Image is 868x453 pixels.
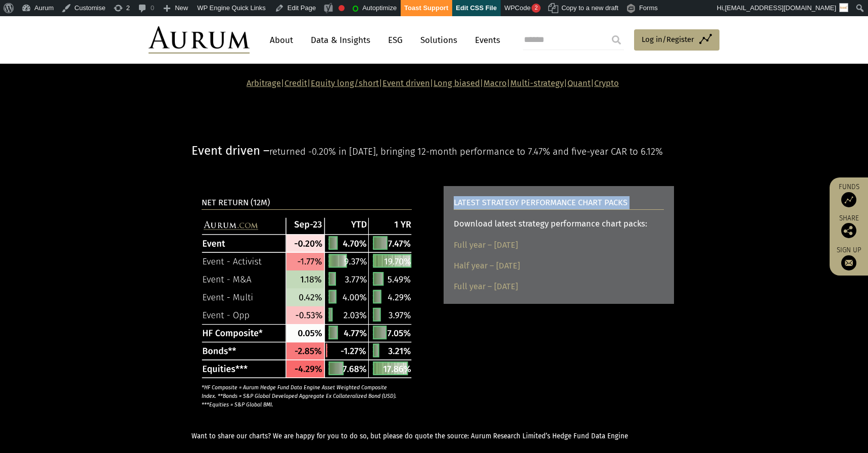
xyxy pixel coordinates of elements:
[835,246,863,270] a: Sign up
[269,146,663,157] span: returned -0.20% in [DATE], bringing 12-month performance to 7.47% and five-year CAR to 6.12%
[382,78,430,88] a: Event driven
[339,5,345,11] div: Focus keyphrase not set
[202,198,270,207] b: NET RETURN (12M)
[841,192,856,207] img: Access Funds
[454,217,664,231] div: Download latest strategy performance chart packs:
[202,378,401,409] p: *HF Composite = Aurum Hedge Fund Data Engine Asset Weighted Composite Index. **Bonds = S&P Global...
[841,223,856,238] img: Share this post
[594,78,619,88] a: Crypto
[265,31,298,50] a: About
[415,31,462,50] a: Solutions
[191,144,269,158] span: Event driven –
[484,78,507,88] a: Macro
[433,78,480,88] a: Long biased
[835,183,863,207] a: Funds
[311,78,379,88] a: Equity long/short
[725,4,836,12] span: [EMAIL_ADDRESS][DOMAIN_NAME]
[149,26,250,54] img: Aurum
[247,78,619,88] strong: | | | | | | | |
[247,78,281,88] a: Arbitrage
[510,78,564,88] a: Multi-strategy
[306,31,375,50] a: Data & Insights
[383,31,408,50] a: ESG
[532,4,541,13] div: 2
[642,33,694,46] span: Log in/Register
[454,259,520,273] a: Half year – [DATE]
[841,255,856,270] img: Sign up to our newsletter
[606,30,626,50] input: Submit
[835,215,863,238] div: Share
[191,432,628,440] span: Want to share our charts? We are happy for you to do so, but please do quote the source: Aurum Re...
[284,78,307,88] a: Credit
[454,198,628,207] b: LATEST STRATEGY PERFORMANCE CHART PACKS
[454,239,518,252] a: Full year – [DATE]
[634,29,719,51] a: Log in/Register
[454,280,518,293] a: Full year – [DATE]
[567,78,591,88] a: Quant
[470,31,500,50] a: Events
